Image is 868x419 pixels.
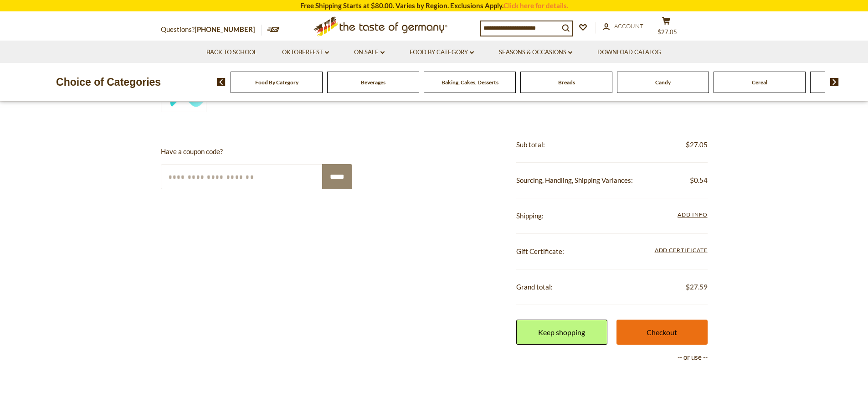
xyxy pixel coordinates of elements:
span: $27.05 [657,28,677,36]
a: Oktoberfest [282,47,329,57]
a: Click here for details. [503,1,568,10]
a: Download Catalog [597,47,661,57]
p: Have a coupon code? [161,146,352,157]
span: $27.59 [686,281,708,293]
a: Keep shopping [516,320,607,345]
a: Beverages [361,79,385,86]
span: Grand total: [516,283,553,291]
span: $27.05 [686,139,708,150]
img: previous arrow [217,78,226,86]
a: Food By Category [410,47,474,57]
a: Cereal [752,79,767,86]
a: Breads [558,79,575,86]
a: On Sale [354,47,385,57]
span: Add Info [678,211,707,218]
a: Candy [655,79,671,86]
a: Account [603,21,643,31]
p: Questions? [161,24,262,36]
span: Gift Certificate: [516,247,564,255]
span: Add Certificate [655,246,708,256]
p: -- or use -- [516,352,708,363]
a: Back to School [206,47,257,57]
img: next arrow [830,78,839,86]
a: Food By Category [255,79,298,86]
span: Sub total: [516,140,545,149]
a: Checkout [616,320,708,345]
span: Account [614,22,643,30]
button: $27.05 [653,16,680,39]
span: $0.54 [690,175,708,186]
a: Baking, Cakes, Desserts [442,79,498,86]
span: Sourcing, Handling, Shipping Variances: [516,176,633,184]
a: Seasons & Occasions [499,47,572,57]
a: [PHONE_NUMBER] [195,25,255,33]
span: Shipping: [516,212,544,220]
